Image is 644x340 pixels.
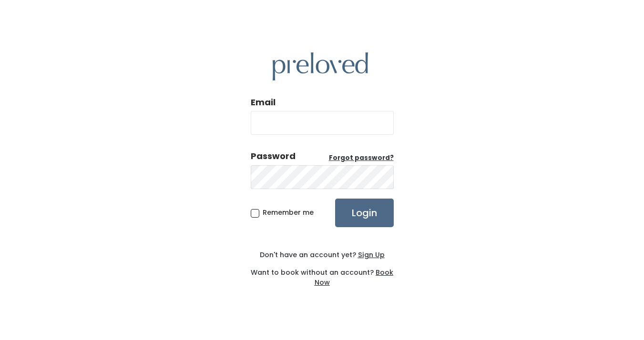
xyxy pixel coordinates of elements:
u: Sign Up [358,250,385,260]
div: Want to book without an account? [251,260,394,288]
a: Forgot password? [329,153,394,163]
a: Sign Up [356,250,385,260]
div: Don't have an account yet? [251,250,394,260]
img: preloved logo [273,52,368,80]
div: Password [251,150,296,162]
span: Remember me [263,208,314,217]
a: Book Now [315,268,394,287]
input: Login [335,199,394,227]
label: Email [251,96,276,109]
u: Forgot password? [329,153,394,162]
